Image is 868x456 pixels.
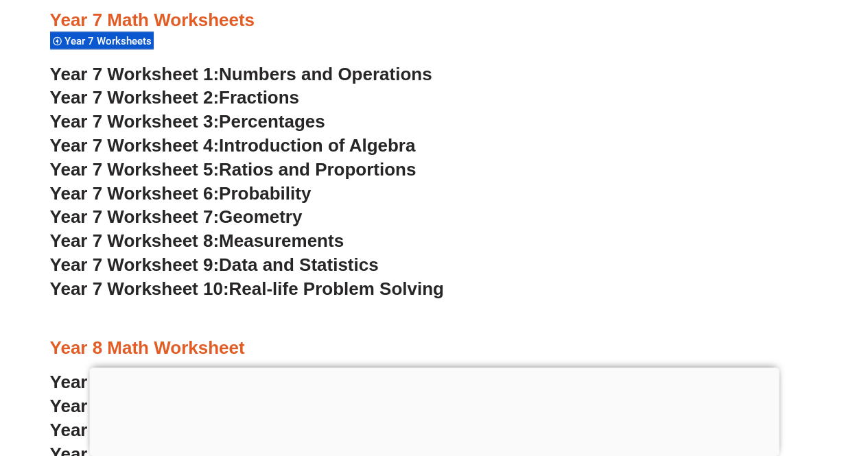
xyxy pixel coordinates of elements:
a: Year 7 Worksheet 1:Numbers and Operations [50,64,432,84]
span: Year 7 Worksheet 3: [50,111,220,132]
h3: Year 8 Math Worksheet [50,337,819,360]
iframe: Chat Widget [640,301,868,456]
span: Year 7 Worksheet 10: [50,278,229,299]
div: Year 7 Worksheets [50,32,154,50]
span: Percentages [219,111,325,132]
span: Year 8 Worksheet 2: [50,396,220,416]
a: Year 7 Worksheet 4:Introduction of Algebra [50,135,416,156]
span: Real-life Problem Solving [228,278,443,299]
span: Measurements [219,230,344,251]
span: Probability [219,183,311,204]
span: Fractions [219,87,299,108]
span: Year 8 Worksheet 3: [50,420,220,440]
span: Year 7 Worksheet 1: [50,64,220,84]
span: Introduction of Algebra [219,135,415,156]
span: Year 7 Worksheet 4: [50,135,220,156]
h3: Year 7 Math Worksheets [50,9,819,32]
span: Year 7 Worksheet 6: [50,183,220,204]
iframe: Advertisement [89,368,779,453]
span: Year 7 Worksheet 9: [50,254,220,275]
span: Year 7 Worksheets [64,35,156,47]
span: Geometry [219,206,302,227]
a: Year 8 Worksheet 2:Working with numbers [50,396,411,416]
a: Year 7 Worksheet 10:Real-life Problem Solving [50,278,444,299]
span: Year 7 Worksheet 5: [50,159,220,180]
a: Year 7 Worksheet 6:Probability [50,183,312,204]
a: Year 7 Worksheet 3:Percentages [50,111,325,132]
span: Year 7 Worksheet 2: [50,87,220,108]
span: Data and Statistics [219,254,379,275]
a: Year 7 Worksheet 9:Data and Statistics [50,254,379,275]
a: Year 7 Worksheet 5:Ratios and Proportions [50,159,417,180]
span: Year 7 Worksheet 7: [50,206,220,227]
a: Year 7 Worksheet 7:Geometry [50,206,303,227]
span: Year 7 Worksheet 8: [50,230,220,251]
a: Year 7 Worksheet 8:Measurements [50,230,344,251]
span: Year 8 Worksheet 1: [50,372,220,392]
a: Year 7 Worksheet 2:Fractions [50,87,299,108]
a: Year 8 Worksheet 1:Algebra [50,372,285,392]
span: Ratios and Proportions [219,159,416,180]
span: Numbers and Operations [219,64,432,84]
a: Year 8 Worksheet 3:[PERSON_NAME]'s theorem [50,420,458,440]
